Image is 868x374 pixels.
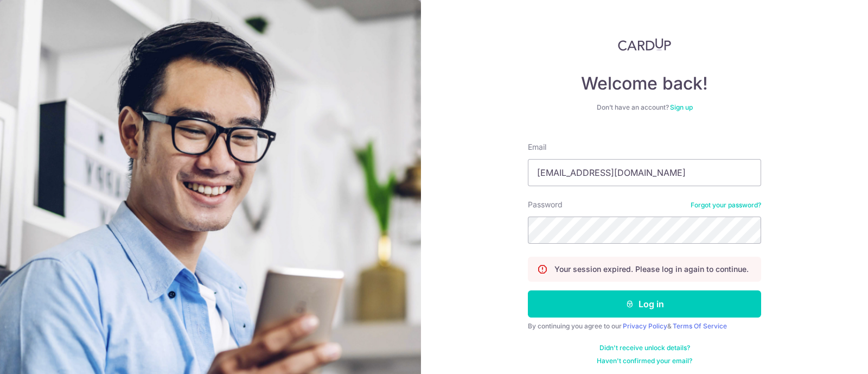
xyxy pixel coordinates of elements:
[528,199,563,210] label: Password
[673,322,727,330] a: Terms Of Service
[670,103,693,111] a: Sign up
[618,38,671,51] img: CardUp Logo
[528,322,761,331] div: By continuing you agree to our &
[528,73,761,94] h4: Welcome back!
[623,322,667,330] a: Privacy Policy
[691,201,761,210] a: Forgot your password?
[528,159,761,186] input: Enter your Email
[554,264,749,275] p: Your session expired. Please log in again to continue.
[528,103,761,112] div: Don’t have an account?
[528,290,761,318] button: Log in
[597,357,692,365] a: Haven't confirmed your email?
[528,142,546,153] label: Email
[599,344,690,352] a: Didn't receive unlock details?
